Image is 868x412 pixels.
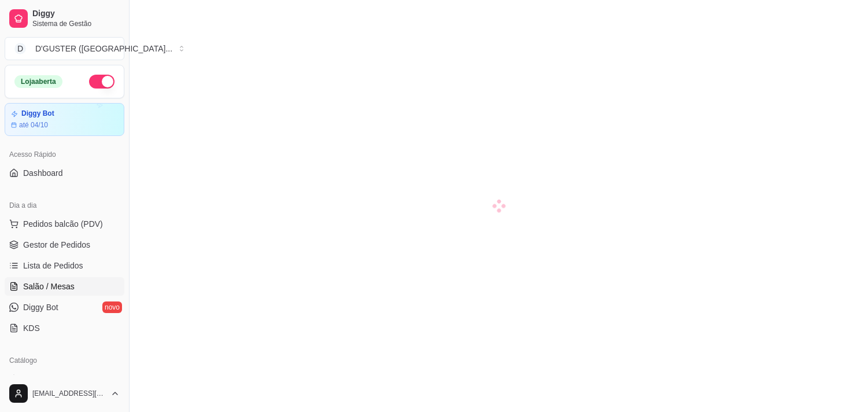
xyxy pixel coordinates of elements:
[5,5,124,32] a: DiggySistema de Gestão
[32,389,106,398] span: [EMAIL_ADDRESS][DOMAIN_NAME]
[23,301,58,313] span: Diggy Bot
[23,322,40,334] span: KDS
[5,277,124,296] a: Salão / Mesas
[5,236,124,254] a: Gestor de Pedidos
[23,239,90,251] span: Gestor de Pedidos
[89,75,114,89] button: Alterar Status
[14,43,26,54] span: D
[23,218,103,230] span: Pedidos balcão (PDV)
[5,319,124,337] a: KDS
[5,37,124,60] button: Select a team
[5,298,124,317] a: Diggy Botnovo
[23,260,83,271] span: Lista de Pedidos
[32,9,120,19] span: Diggy
[32,19,120,28] span: Sistema de Gestão
[21,109,54,118] article: Diggy Bot
[5,370,124,388] a: Produtos
[5,351,124,370] div: Catálogo
[14,75,62,88] div: Loja aberta
[19,120,48,130] article: até 04/10
[5,164,124,182] a: Dashboard
[5,380,124,407] button: [EMAIL_ADDRESS][DOMAIN_NAME]
[5,145,124,164] div: Acesso Rápido
[5,215,124,233] button: Pedidos balcão (PDV)
[5,196,124,215] div: Dia a dia
[35,43,172,54] div: D'GUSTER ([GEOGRAPHIC_DATA] ...
[5,256,124,275] a: Lista de Pedidos
[23,281,75,292] span: Salão / Mesas
[5,103,124,136] a: Diggy Botaté 04/10
[23,373,56,385] span: Produtos
[23,167,63,179] span: Dashboard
